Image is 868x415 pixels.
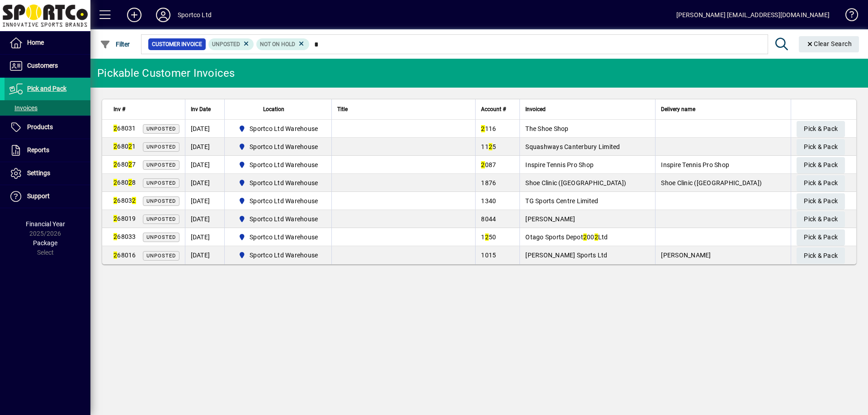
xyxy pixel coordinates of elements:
span: Customer Invoice [152,40,202,49]
a: Home [5,32,90,54]
span: Unposted [146,126,176,132]
span: 1340 [481,197,496,205]
span: 680 7 [113,161,136,168]
em: 2 [594,233,598,241]
span: Location [263,104,284,114]
span: 1876 [481,179,496,187]
div: Account # [481,104,514,114]
span: 1 50 [481,233,496,241]
span: Sportco Ltd Warehouse [250,233,318,242]
span: Squashways Canterbury Limited [525,143,620,150]
button: Pick & Pack [797,175,845,191]
span: The Shoe Shop [525,125,568,132]
span: Sportco Ltd Warehouse [235,250,322,261]
button: Pick & Pack [797,247,845,264]
span: Unposted [146,216,176,222]
span: Sportco Ltd Warehouse [250,251,318,260]
div: Sportco Ltd [178,8,212,22]
span: 68016 [113,252,136,259]
em: 2 [113,161,117,168]
button: Pick & Pack [797,193,845,210]
em: 2 [128,161,132,168]
span: 8044 [481,215,496,223]
span: 116 [481,125,496,132]
a: Reports [5,139,90,162]
span: Inv Date [191,104,211,114]
span: Sportco Ltd Warehouse [235,196,322,206]
span: Sportco Ltd Warehouse [235,159,322,170]
div: Location [230,104,326,114]
span: Support [27,192,50,200]
span: Sportco Ltd Warehouse [250,142,318,151]
span: Invoices [9,104,38,112]
span: Sportco Ltd Warehouse [235,141,322,152]
button: Pick & Pack [797,157,845,173]
span: Title [337,104,348,114]
span: Sportco Ltd Warehouse [250,124,318,133]
span: Delivery name [661,104,695,114]
span: Pick & Pack [804,121,838,136]
span: Shoe Clinic ([GEOGRAPHIC_DATA]) [525,179,626,187]
span: [PERSON_NAME] [661,252,711,259]
em: 2 [113,215,117,222]
span: Inspire Tennis Pro Shop [661,161,729,168]
span: 087 [481,161,496,168]
td: [DATE] [185,156,224,174]
span: Sportco Ltd Warehouse [235,123,322,134]
td: [DATE] [185,210,224,228]
button: Pick & Pack [797,211,845,228]
em: 2 [132,197,136,204]
span: Sportco Ltd Warehouse [250,178,318,187]
span: Unposted [146,234,176,240]
a: Products [5,116,90,139]
span: Pick & Pack [804,230,838,245]
span: Filter [100,41,130,48]
a: Settings [5,162,90,185]
em: 2 [113,143,117,150]
a: Customers [5,55,90,77]
span: 68031 [113,125,136,132]
span: Sportco Ltd Warehouse [250,196,318,205]
a: Support [5,185,90,208]
span: Unposted [146,144,176,150]
button: Profile [149,7,178,23]
em: 2 [583,233,587,241]
span: Reports [27,146,49,154]
div: Delivery name [661,104,785,114]
em: 2 [113,125,117,132]
td: [DATE] [185,174,224,192]
em: 2 [113,179,117,186]
td: [DATE] [185,120,224,138]
div: Title [337,104,470,114]
span: Unposted [146,162,176,168]
td: [DATE] [185,228,224,246]
span: Sportco Ltd Warehouse [235,214,322,224]
span: Unposted [212,41,240,47]
span: Customers [27,62,58,69]
span: Otago Sports Depot 00 Ltd [525,233,608,241]
div: [PERSON_NAME] [EMAIL_ADDRESS][DOMAIN_NAME] [676,8,830,22]
span: 1015 [481,252,496,259]
div: Inv Date [191,104,219,114]
span: 6803 [113,197,136,204]
span: Shoe Clinic ([GEOGRAPHIC_DATA]) [661,179,762,187]
span: Sportco Ltd Warehouse [235,177,322,188]
td: [DATE] [185,246,224,264]
em: 2 [481,161,485,168]
span: Home [27,39,44,46]
span: Pick & Pack [804,194,838,209]
span: Unposted [146,198,176,204]
span: 68033 [113,233,136,240]
td: [DATE] [185,138,224,156]
span: Package [33,239,57,247]
span: Pick & Pack [804,158,838,173]
span: Inspire Tennis Pro Shop [525,161,594,168]
span: Clear Search [806,40,852,47]
span: Sportco Ltd Warehouse [235,232,322,242]
button: Add [120,7,149,23]
span: Pick & Pack [804,248,838,263]
mat-chip: Hold Status: Not On Hold [256,38,309,50]
span: Pick and Pack [27,85,66,92]
td: [DATE] [185,192,224,210]
mat-chip: Customer Invoice Status: Unposted [208,38,254,50]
